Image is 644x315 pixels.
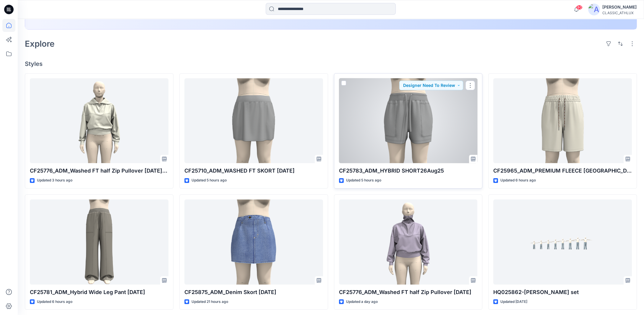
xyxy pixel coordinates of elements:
[493,199,632,285] a: HQ025862-BAGGY DENIM JEAN-Size set
[184,288,323,296] p: CF25875_ADM_Denim Skort [DATE]
[339,199,478,285] a: CF25776_ADM_Washed FT half Zip Pullover 25AUG25
[184,199,323,285] a: CF25875_ADM_Denim Skort 25AUG25
[37,177,72,184] p: Updated 3 hours ago
[339,78,478,163] a: CF25783_ADM_HYBRID SHORT26Aug25
[192,177,227,184] p: Updated 5 hours ago
[500,299,527,305] p: Updated [DATE]
[25,39,55,48] h2: Explore
[192,299,228,305] p: Updated 21 hours ago
[30,167,168,175] p: CF25776_ADM_Washed FT half Zip Pullover [DATE] collar down
[500,177,536,184] p: Updated 6 hours ago
[346,177,381,184] p: Updated 5 hours ago
[493,78,632,163] a: CF25965_ADM_PREMIUM FLEECE BERMUDA 25Aug25
[25,60,637,67] h4: Styles
[493,288,632,296] p: HQ025862-[PERSON_NAME] set
[37,299,72,305] p: Updated 6 hours ago
[602,11,637,15] div: CLASSIC_ATHLUX
[339,167,478,175] p: CF25783_ADM_HYBRID SHORT26Aug25
[602,4,637,11] div: [PERSON_NAME]
[30,199,168,285] a: CF25781_ADM_Hybrid Wide Leg Pant 25Aug25
[588,4,600,15] img: avatar
[339,288,478,296] p: CF25776_ADM_Washed FT half Zip Pullover [DATE]
[184,78,323,163] a: CF25710_ADM_WASHED FT SKORT 26Aug25
[346,299,378,305] p: Updated a day ago
[184,167,323,175] p: CF25710_ADM_WASHED FT SKORT [DATE]
[493,167,632,175] p: CF25965_ADM_PREMIUM FLEECE [GEOGRAPHIC_DATA] [DATE]
[30,78,168,163] a: CF25776_ADM_Washed FT half Zip Pullover 25AUG25 collar down
[576,5,583,10] span: 80
[30,288,168,296] p: CF25781_ADM_Hybrid Wide Leg Pant [DATE]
